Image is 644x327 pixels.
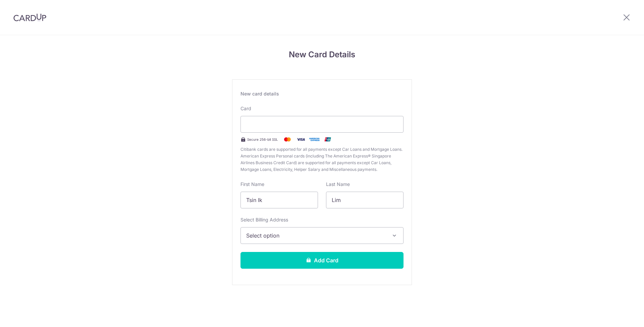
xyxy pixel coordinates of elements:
[246,232,386,240] span: Select option
[13,13,46,21] img: CardUp
[240,181,264,188] label: First Name
[308,135,321,143] img: .alt.amex
[281,135,294,143] img: Mastercard
[247,137,278,142] span: Secure 256-bit SSL
[232,49,412,61] h4: New Card Details
[240,146,404,173] span: Citibank cards are supported for all payments except Car Loans and Mortgage Loans. American Expre...
[240,227,404,244] button: Select option
[326,181,350,188] label: Last Name
[294,135,308,143] img: Visa
[240,216,288,223] label: Select Billing Address
[240,192,318,208] input: Cardholder First Name
[240,252,404,269] button: Add Card
[321,135,334,143] img: .alt.unionpay
[326,192,404,208] input: Cardholder Last Name
[240,90,404,97] div: New card details
[246,120,398,128] iframe: Secure card payment input frame
[240,105,251,112] label: Card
